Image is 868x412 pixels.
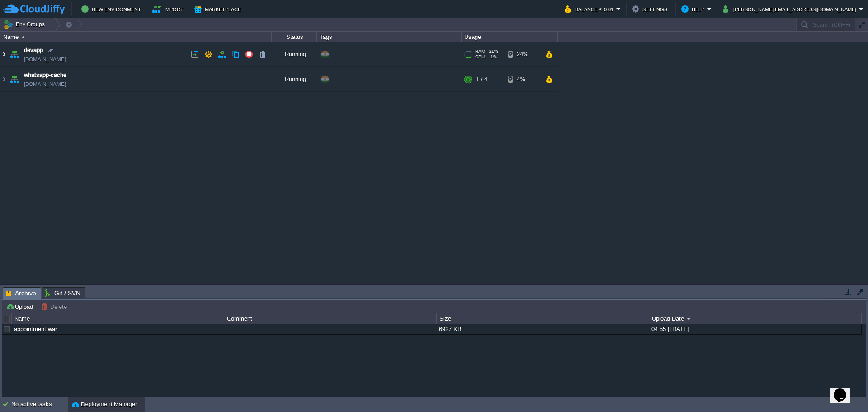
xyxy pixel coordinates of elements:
[0,67,8,91] img: AMDAwAAAACH5BAEAAAAALAAAAAABAAEAAAICRAEAOw==
[681,4,707,14] button: Help
[650,313,861,324] div: Upload Date
[475,54,485,60] span: CPU
[225,313,436,324] div: Comment
[8,42,21,66] img: AMDAwAAAACH5BAEAAAAALAAAAAABAAEAAAICRAEAOw==
[437,313,649,324] div: Size
[8,67,21,91] img: AMDAwAAAACH5BAEAAAAALAAAAAABAAEAAAICRAEAOw==
[488,54,497,60] span: 1%
[1,32,271,42] div: Name
[476,67,487,91] div: 1 / 4
[194,4,244,14] button: Marketplace
[3,18,48,31] button: Env Groups
[24,80,66,89] span: [DOMAIN_NAME]
[41,303,70,311] button: Delete
[0,42,8,66] img: AMDAwAAAACH5BAEAAAAALAAAAAABAAEAAAICRAEAOw==
[45,288,80,298] span: Git / SVN
[489,49,498,54] span: 31%
[14,326,57,332] a: appointment.war
[830,376,859,403] iframe: chat widget
[72,400,137,409] button: Deployment Manager
[12,313,224,324] div: Name
[649,324,861,334] div: 04:55 | [DATE]
[24,55,66,64] a: [DOMAIN_NAME]
[565,4,616,14] button: Balance ₹-0.01
[272,42,317,66] div: Running
[632,4,670,14] button: Settings
[272,32,316,42] div: Status
[475,49,485,54] span: RAM
[272,67,317,91] div: Running
[723,4,859,14] button: [PERSON_NAME][EMAIL_ADDRESS][DOMAIN_NAME]
[152,4,186,14] button: Import
[21,36,25,38] img: AMDAwAAAACH5BAEAAAAALAAAAAABAAEAAAICRAEAOw==
[24,71,66,80] a: whatsapp-cache
[462,32,557,42] div: Usage
[508,67,537,91] div: 4%
[317,32,461,42] div: Tags
[6,288,36,299] span: Archive
[11,397,68,412] div: No active tasks
[508,42,537,66] div: 24%
[24,46,43,55] a: devapp
[6,303,36,311] button: Upload
[437,324,648,334] div: 6927 KB
[81,4,144,14] button: New Environment
[3,4,65,15] img: CloudJiffy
